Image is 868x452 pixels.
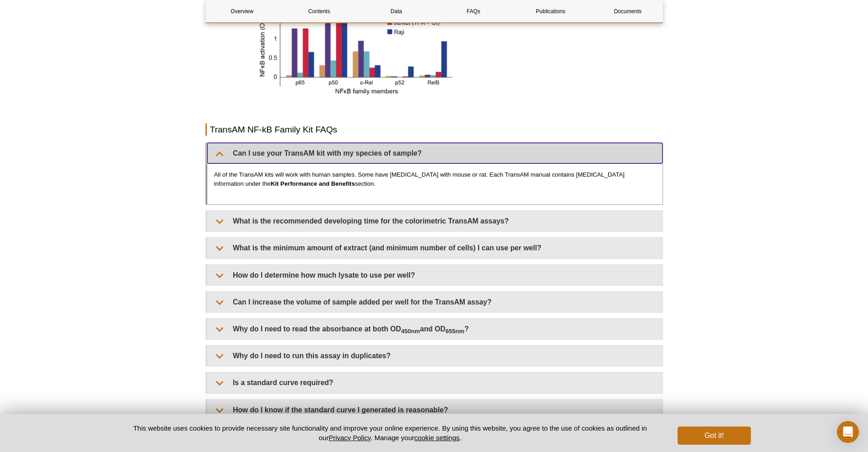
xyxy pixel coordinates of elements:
sub: 655nm [446,328,465,335]
p: All of the TransAM kits will work with human samples. Some have [MEDICAL_DATA] with mouse or rat.... [214,170,656,188]
summary: What is the recommended developing time for the colorimetric TransAM assays? [207,211,663,231]
summary: Can I use your TransAM kit with my species of sample? [207,143,663,163]
a: Documents [591,0,664,22]
a: Privacy Policy [329,434,370,442]
div: Open Intercom Messenger [837,421,859,443]
summary: Is a standard curve required? [207,372,663,393]
a: Overview [206,0,278,22]
button: Got it! [678,427,750,445]
a: FAQs [437,0,509,22]
summary: Why do I need to run this assay in duplicates? [207,345,663,366]
summary: How do I determine how much lysate to use per well? [207,265,663,285]
button: cookie settings [414,434,459,442]
summary: Can I increase the volume of sample added per well for the TransAM assay? [207,292,663,312]
summary: How do I know if the standard curve I generated is reasonable? [207,400,663,420]
sub: 450nm [401,328,420,335]
a: Data [360,0,432,22]
a: Publications [514,0,587,22]
summary: Why do I need to read the absorbance at both OD450nmand OD655nm? [207,319,663,339]
strong: Kit Performance and Benefits [271,180,355,187]
summary: What is the minimum amount of extract (and minimum number of cells) I can use per well? [207,238,663,258]
p: This website uses cookies to provide necessary site functionality and improve your online experie... [118,423,663,442]
h2: TransAM NF-kB Family Kit FAQs [205,123,663,136]
a: Contents [283,0,355,22]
